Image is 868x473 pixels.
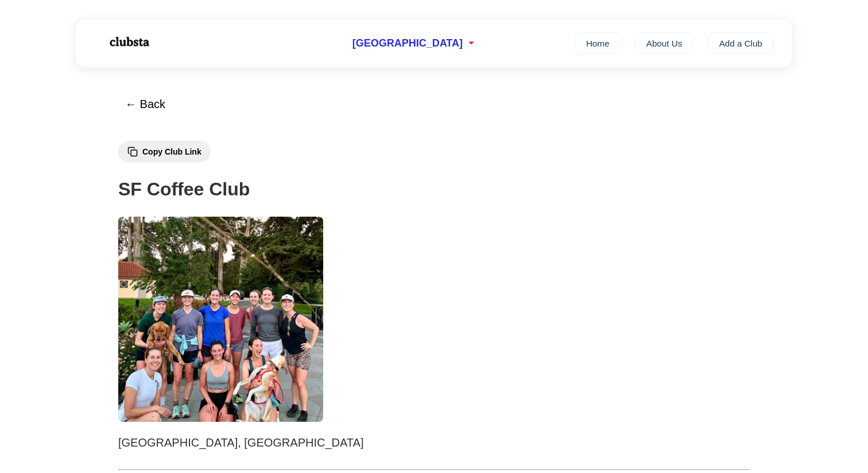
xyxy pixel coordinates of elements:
a: Home [575,32,621,54]
h1: SF Coffee Club [118,175,750,204]
button: ← Back [118,91,172,118]
img: SF Coffee Club 1 [118,217,323,422]
img: Logo [94,28,163,56]
span: [GEOGRAPHIC_DATA] [352,37,463,49]
span: Copy Club Link [142,147,201,156]
a: About Us [635,32,694,54]
a: Add a Club [707,32,774,54]
p: [GEOGRAPHIC_DATA], [GEOGRAPHIC_DATA] [118,433,750,452]
button: Copy Club Link [118,141,211,163]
